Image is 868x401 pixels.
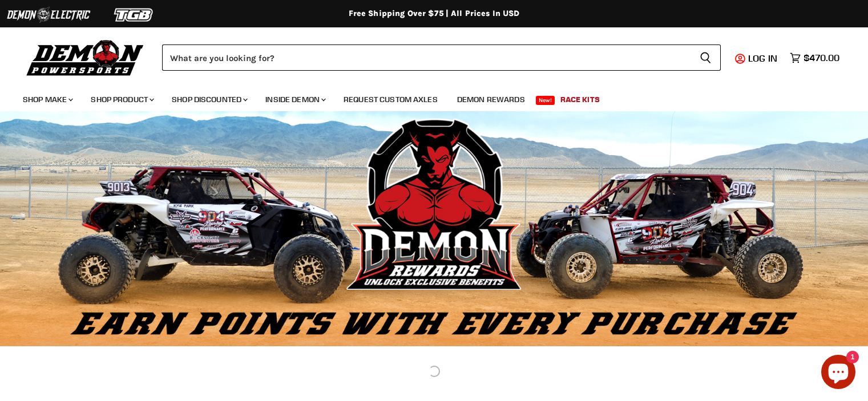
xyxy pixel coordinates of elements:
[82,88,161,111] a: Shop Product
[784,50,845,66] a: $470.00
[162,44,691,71] input: Search
[162,44,721,71] form: Product
[552,88,608,111] a: Race Kits
[335,88,446,111] a: Request Custom Axles
[163,88,255,111] a: Shop Discounted
[818,355,859,392] inbox-online-store-chat: Shopify online store chat
[14,88,80,111] a: Shop Make
[691,44,721,71] button: Search
[257,88,333,111] a: Inside Demon
[536,96,555,105] span: New!
[804,52,839,63] span: $470.00
[23,37,148,78] img: Demon Powersports
[14,83,837,111] ul: Main menu
[449,88,534,111] a: Demon Rewards
[91,4,177,26] img: TGB Logo 2
[6,4,91,26] img: Demon Electric Logo 2
[748,52,777,64] span: Log in
[743,53,784,63] a: Log in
